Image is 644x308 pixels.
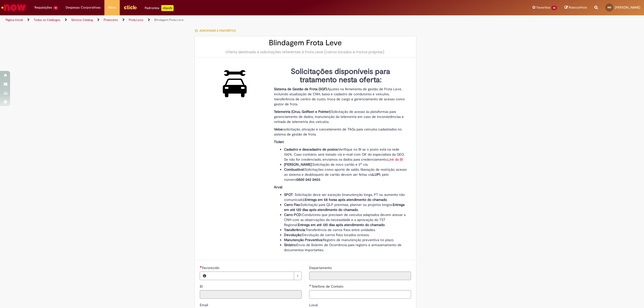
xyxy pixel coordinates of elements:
strong: Sinistro: [284,243,296,247]
strong: LUPI [373,172,380,177]
a: Todos os Catálogos [34,18,60,22]
span: MS [608,6,611,9]
strong: Cadastro e descadastro de postos: [284,147,338,152]
li: Solicitações como aporte de saldo, liberação de restrição, acesso ao sistema e desbloqueio de car... [284,167,407,182]
span: Favoritos [537,5,550,10]
strong: Combustível: [284,167,305,172]
li: Condutores que precisam de veículos adaptados devem anexar a CNH com as observações da necessidad... [284,212,407,227]
li: Solicitação de novo cartão e 2ª via. [284,162,407,167]
strong: Manutenção Preventiva: [284,238,323,242]
input: Telefone de Contato [309,290,411,299]
strong: SPOT [284,192,293,197]
span: More [108,5,116,10]
img: ServiceNow [1,3,26,13]
div: Padroniza [145,5,174,11]
li: Registro de manutenção preventiva no prazo. [284,237,407,242]
li: : Solicitação deve ser exceção (manutenção longa, PT ou aumento não comunicado). . [284,192,407,202]
a: Service Catalog [71,18,93,22]
strong: Carro Fixo: [284,202,301,207]
li: Envio de Boletim de Ocorrência para registro e armazenamento de documentos importantes. [284,242,407,252]
span: Adicionar a Favoritos [199,29,236,33]
span: Rascunhos [569,5,587,10]
span: [PERSON_NAME] [615,5,640,10]
a: Página inicial [6,18,23,22]
strong: Sistema de Gestão de Frota (SGF): [274,87,328,91]
li: Devolução de carros fixos locados ociosos. [284,232,407,237]
span: Telefone de Contato [311,284,344,289]
label: Somente leitura - Email [200,302,209,307]
div: Oferta destinada a solicitações referentes à Frota Leve (carros locados e motos próprias). [200,50,411,55]
strong: Veloe: [274,127,284,131]
a: Financeiro [104,18,118,22]
span: Necessários - Favorecido [202,266,220,270]
ul: Trilhas de página [4,15,426,25]
label: Somente leitura - ID [200,284,204,289]
img: Blindagem Frota Leve [218,67,252,100]
label: Somente leitura - Departamento [309,265,333,270]
li: Transferência de carros fixos entre unidades. [284,227,407,232]
strong: Entrega em até 120 dias após atendimento do chamado [284,202,405,212]
span: Obrigatório Preenchido [309,284,311,286]
a: Blindagem Frota Leve [154,18,184,22]
span: Necessários [200,266,202,268]
span: Somente leitura - Email [200,303,209,307]
li: Solicitação para QLP premissa, planner ou projetos longos. . [284,202,407,212]
strong: Entrega em 48 horas após atendimento do chamado [305,197,387,202]
strong: Ticket: [274,140,284,144]
strong: Solicitações disponíveis para tratamento nesta oferta: [291,67,390,85]
a: Rascunhos [565,5,587,10]
span: 14 [53,6,58,10]
p: solicitação, ativação e cancelamento de TAGs para veículos cadastrados no sistema de gestão de fr... [274,127,407,137]
strong: Telemetria (Orus, Golfleet e Pointer): [274,109,331,114]
strong: Transferência: [284,228,306,232]
strong: [PERSON_NAME]: [284,162,312,167]
a: Link do BI [387,157,403,162]
a: Limpar campo Favorecido [209,272,301,280]
p: Solicitação de acesso às plataformas para gerenciamento de dados, manutenção da telemetria em cas... [274,109,407,124]
span: Local [309,303,319,307]
span: Despesas Corporativas [66,5,101,10]
button: Favorecido, Visualizar este registro [200,272,209,280]
p: Ajustes na ferramenta de gestão de Frota Leve, incluindo atualização de CNH, baixa e cadastro de ... [274,86,407,107]
button: Adicionar a Favoritos [194,25,238,36]
li: Verifique no BI se o posto está na rede 100%. Caso contrário, será tratado via e-mail com OK do e... [284,147,407,162]
h2: Blindagem Frota Leve [200,39,411,47]
span: 46 [551,6,557,10]
span: Somente leitura - Departamento [309,266,333,270]
strong: 0800 042 0403 [296,177,320,182]
strong: Arval: [274,185,283,189]
p: +GenAi [161,5,174,11]
img: click_logo_yellow_360x200.png [124,4,137,11]
input: Departamento [309,272,411,280]
strong: Entrega em até 120 dias após atendimento do chamado [298,223,385,227]
strong: Carro PCD: [284,212,302,217]
a: Frota Leve [129,18,143,22]
span: Requisições [34,5,52,10]
input: ID [200,290,302,299]
strong: Devolução: [284,233,302,237]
